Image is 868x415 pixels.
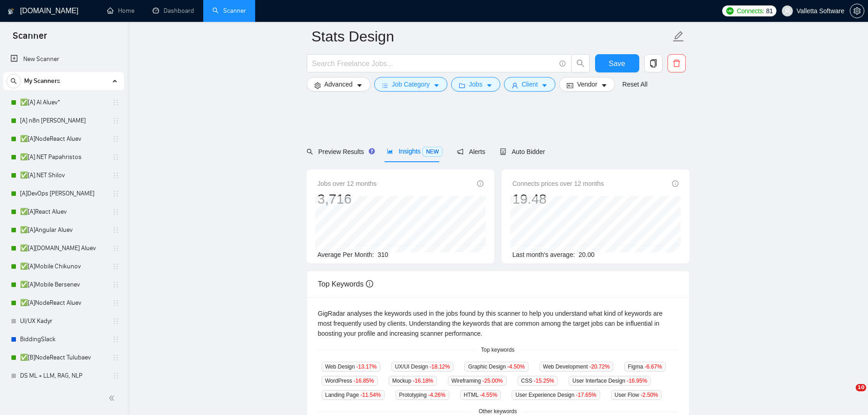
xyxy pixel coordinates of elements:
[307,77,370,92] button: settingAdvancedcaret-down
[577,79,597,89] span: Vendor
[500,149,506,155] span: robot
[318,251,374,258] span: Average Per Month:
[512,82,518,89] span: user
[513,179,604,189] span: Connects prices over 12 months
[457,149,463,155] span: notification
[360,392,381,398] span: -11.54 %
[7,78,21,84] span: search
[366,280,373,287] span: info-circle
[522,79,538,89] span: Client
[112,190,119,197] span: holder
[6,74,21,88] button: search
[391,362,454,372] span: UX/UI Design
[512,390,600,400] span: User Experience Design
[312,58,555,69] input: Search Freelance Jobs...
[112,318,119,325] span: holder
[112,263,119,270] span: holder
[609,58,625,69] span: Save
[569,376,651,386] span: User Interface Design
[112,135,119,143] span: holder
[559,77,615,92] button: idcardVendorcaret-down
[112,281,119,288] span: holder
[112,99,119,106] span: holder
[422,147,442,157] span: NEW
[389,376,437,386] span: Mockup
[668,54,686,72] button: delete
[374,77,447,92] button: barsJob Categorycaret-down
[307,149,313,155] span: search
[356,82,363,89] span: caret-down
[624,362,666,372] span: Figma
[382,82,388,89] span: bars
[534,378,555,384] span: -15.25 %
[737,6,764,16] span: Connects:
[641,392,658,398] span: -2.50 %
[324,79,353,89] span: Advanced
[766,6,773,16] span: 81
[579,251,595,258] span: 20.00
[20,276,107,294] a: ✅[A]Mobile Bersenev
[318,190,377,208] div: 3,716
[567,82,573,89] span: idcard
[668,59,685,67] span: delete
[307,148,372,155] span: Preview Results
[850,7,864,15] a: setting
[107,7,134,15] a: homeHome
[112,117,119,124] span: holder
[112,245,119,252] span: holder
[430,364,450,370] span: -18.12 %
[576,392,596,398] span: -17.65 %
[477,180,483,187] span: info-circle
[627,378,647,384] span: -16.95 %
[10,50,117,68] a: New Scanner
[464,362,528,372] span: Graphic Design
[20,112,107,130] a: [A] n8n [PERSON_NAME]
[433,82,440,89] span: caret-down
[480,392,497,398] span: -4.55 %
[850,4,864,18] button: setting
[20,239,107,257] a: ✅[A][DOMAIN_NAME] Aluev
[112,299,119,307] span: holder
[322,390,385,400] span: Landing Page
[673,31,684,42] span: edit
[20,130,107,148] a: ✅[A]NodeReact Aluev
[513,251,575,258] span: Last month's average:
[571,54,590,72] button: search
[508,364,525,370] span: -4.50 %
[784,8,791,14] span: user
[476,346,520,354] span: Top keywords
[354,378,374,384] span: -16.85 %
[378,251,388,258] span: 310
[856,384,866,391] span: 10
[448,376,507,386] span: Wireframing
[112,154,119,161] span: holder
[395,390,449,400] span: Prototyping
[589,364,610,370] span: -20.72 %
[20,203,107,221] a: ✅[A]React Aluev
[611,390,662,400] span: User Flow
[112,208,119,215] span: holder
[20,294,107,312] a: ✅[A]NodeReact Aluev
[672,180,678,187] span: info-circle
[387,148,393,154] span: area-chart
[451,77,500,92] button: folderJobscaret-down
[850,7,864,15] span: setting
[356,364,377,370] span: -13.17 %
[112,372,119,379] span: holder
[8,4,14,19] img: logo
[112,226,119,234] span: holder
[153,7,194,15] a: dashboardDashboard
[500,148,545,155] span: Auto Bidder
[645,59,662,67] span: copy
[20,330,107,348] a: BiddingSlack
[20,348,107,367] a: ✅[B]NodeReact Tulubaev
[322,362,380,372] span: Web Design
[3,50,124,68] li: New Scanner
[504,77,556,92] button: userClientcaret-down
[20,166,107,184] a: ✅[A].NET Shilov
[572,59,589,67] span: search
[20,312,107,330] a: UI/UX Kadyr
[513,190,604,208] div: 19.48
[486,82,493,89] span: caret-down
[368,147,376,155] div: Tooltip anchor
